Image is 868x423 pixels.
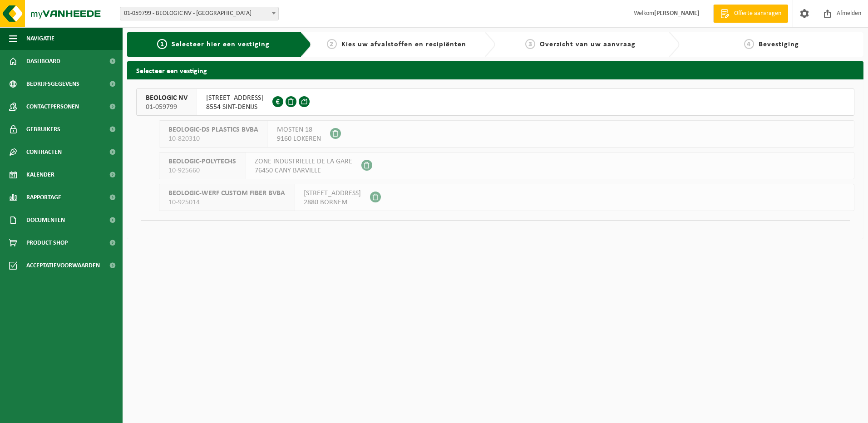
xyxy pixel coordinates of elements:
span: 1 [157,39,167,49]
span: Bedrijfsgegevens [26,73,79,95]
span: 9160 LOKEREN [277,134,321,143]
span: 8554 SINT-DENIJS [206,103,263,112]
span: Dashboard [26,50,60,73]
span: Navigatie [26,27,54,50]
span: BEOLOGIC-POLYTECHS [168,157,236,166]
span: MOSTEN 18 [277,125,321,134]
span: 76450 CANY BARVILLE [255,166,352,175]
span: 01-059799 - BEOLOGIC NV - SINT-DENIJS [120,7,279,20]
span: Overzicht van uw aanvraag [540,41,636,48]
span: Gebruikers [26,118,60,141]
span: BEOLOGIC-DS PLASTICS BVBA [168,125,258,134]
span: 10-820310 [168,134,258,143]
span: Documenten [26,209,65,231]
span: Offerte aanvragen [732,9,784,18]
a: Offerte aanvragen [713,5,788,23]
span: Product Shop [26,231,68,254]
span: Acceptatievoorwaarden [26,254,100,277]
span: 01-059799 [146,103,187,112]
span: BEOLOGIC NV [146,93,187,103]
strong: [PERSON_NAME] [654,10,700,17]
span: Contracten [26,141,62,163]
button: BEOLOGIC NV 01-059799 [STREET_ADDRESS]8554 SINT-DENIJS [136,89,854,116]
span: Contactpersonen [26,95,79,118]
span: Kies uw afvalstoffen en recipiënten [341,41,466,48]
span: 10-925014 [168,198,285,207]
span: 3 [525,39,535,49]
span: 4 [744,39,754,49]
span: Rapportage [26,186,61,209]
span: 2880 BORNEM [304,198,361,207]
span: [STREET_ADDRESS] [206,93,263,103]
h2: Selecteer een vestiging [127,61,863,79]
span: Selecteer hier een vestiging [172,41,270,48]
span: [STREET_ADDRESS] [304,189,361,198]
span: Kalender [26,163,54,186]
span: 10-925660 [168,166,236,175]
span: ZONE INDUSTRIELLE DE LA GARE [255,157,352,166]
span: 01-059799 - BEOLOGIC NV - SINT-DENIJS [120,7,278,20]
span: 2 [327,39,337,49]
span: BEOLOGIC-WERF CUSTOM FIBER BVBA [168,189,285,198]
span: Bevestiging [759,41,799,48]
